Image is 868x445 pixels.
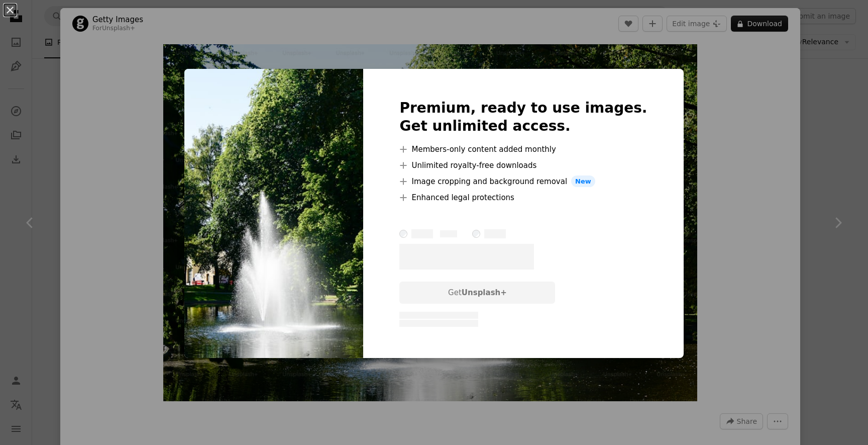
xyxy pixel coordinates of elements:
[399,282,555,304] div: Get
[399,143,647,155] li: Members-only content added monthly
[462,288,507,297] strong: Unsplash+
[472,230,480,238] input: – ––––
[399,175,647,188] li: Image cropping and background removal
[399,244,534,270] span: – –––– ––––.
[399,312,478,319] span: – – –––– – ––– –––– – –––– ––
[399,320,478,327] span: – – –––– – ––– –––– – –––– ––
[399,159,647,171] li: Unlimited royalty-free downloads
[411,229,433,238] span: – ––––
[399,230,407,238] input: – ––––– ––––
[571,175,595,188] span: New
[440,230,457,237] span: – ––––
[184,69,363,359] img: premium_photo-1733266955631-fd29907afae8
[399,99,647,135] h2: Premium, ready to use images. Get unlimited access.
[399,192,647,204] li: Enhanced legal protections
[484,229,506,238] span: – ––––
